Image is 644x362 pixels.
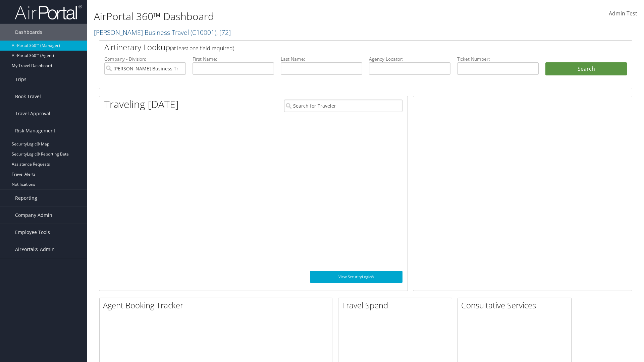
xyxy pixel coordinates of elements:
span: Reporting [15,190,37,206]
label: Agency Locator: [369,56,450,62]
h2: Agent Booking Tracker [103,300,332,311]
span: Company Admin [15,207,52,224]
h2: Travel Spend [342,300,452,311]
a: Admin Test [609,3,637,24]
h1: Traveling [DATE] [104,97,179,111]
label: Last Name: [281,56,362,62]
h1: AirPortal 360™ Dashboard [94,9,456,23]
label: Ticket Number: [457,56,539,62]
h2: Airtinerary Lookup [104,42,583,53]
input: Search for Traveler [284,100,402,112]
img: airportal-logo.png [15,4,82,20]
span: , [ 72 ] [216,28,231,37]
span: AirPortal® Admin [15,241,55,258]
span: Dashboards [15,24,42,41]
span: Trips [15,71,26,88]
span: Employee Tools [15,224,50,241]
label: First Name: [193,56,274,62]
button: Search [545,62,627,76]
span: (at least one field required) [170,45,234,52]
label: Company - Division: [104,56,186,62]
span: Admin Test [609,10,637,17]
a: [PERSON_NAME] Business Travel [94,28,231,37]
span: ( C10001 ) [191,28,216,37]
a: View SecurityLogic® [310,271,402,283]
span: Travel Approval [15,105,50,122]
span: Book Travel [15,88,41,105]
h2: Consultative Services [461,300,571,311]
span: Risk Management [15,122,55,139]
